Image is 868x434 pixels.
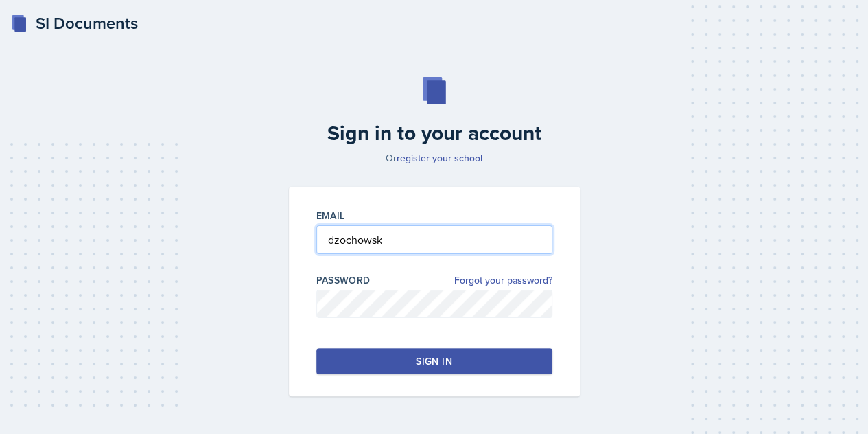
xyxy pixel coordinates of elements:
[316,225,552,254] input: Email
[454,273,552,288] a: Forgot your password?
[281,151,588,165] p: Or
[397,151,482,165] a: register your school
[11,11,138,36] a: SI Documents
[281,121,588,146] h2: Sign in to your account
[316,348,552,374] button: Sign in
[316,273,371,287] label: Password
[316,209,345,222] label: Email
[416,354,451,368] div: Sign in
